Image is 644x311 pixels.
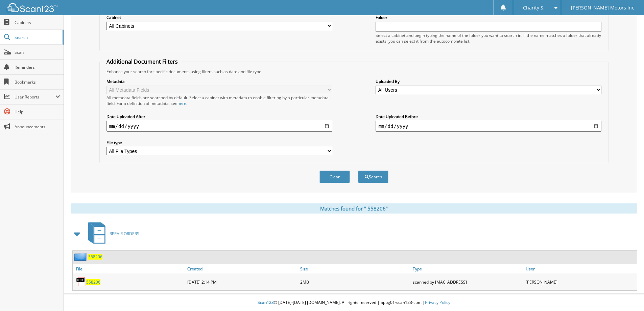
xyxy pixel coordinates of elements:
span: 5 5 8 2 0 6 [86,279,100,285]
div: © [DATE]-[DATE] [DOMAIN_NAME]. All rights reserved | appg01-scan123-com | [64,294,644,311]
a: Type [411,264,524,273]
a: 558206 [88,254,102,260]
div: scanned by [MAC_ADDRESS] [411,275,524,289]
div: Select a cabinet and begin typing the name of the folder you want to search in. If the name match... [376,32,601,44]
label: File type [106,140,332,146]
span: 5 5 8 2 0 6 [88,254,102,260]
span: R E P A I R O R D E R S [110,231,139,237]
span: [PERSON_NAME] Motors Inc [571,6,634,10]
label: Date Uploaded After [106,114,332,119]
iframe: Chat Widget [610,279,644,311]
div: [PERSON_NAME] [524,275,637,289]
button: Search [358,171,388,183]
a: 558206 [86,279,100,285]
button: Clear [319,171,350,183]
span: User Reports [15,94,55,100]
legend: Additional Document Filters [103,58,181,65]
div: 2MB [299,275,411,289]
input: end [376,121,601,132]
span: Help [15,109,60,115]
span: Search [15,35,59,40]
label: Metadata [106,79,332,84]
a: REPAIR ORDERS [84,220,139,247]
a: here [177,101,186,106]
span: Charity S. [523,6,545,10]
input: start [106,121,332,132]
a: File [73,264,186,273]
a: Size [299,264,411,273]
div: Matches found for " 558206" [71,203,637,214]
span: Reminders [15,64,60,70]
label: Folder [376,15,601,20]
a: User [524,264,637,273]
div: Enhance your search for specific documents using filters such as date and file type. [103,69,605,74]
div: All metadata fields are searched by default. Select a cabinet with metadata to enable filtering b... [106,95,332,106]
label: Uploaded By [376,79,601,84]
img: folder2.png [74,252,88,261]
label: Date Uploaded Before [376,114,601,119]
img: PDF.png [76,277,86,287]
a: Privacy Policy [425,299,450,305]
a: Created [186,264,299,273]
span: Scan [15,49,60,55]
span: Scan123 [258,299,274,305]
img: scan123-logo-white.svg [7,3,57,12]
label: Cabinet [106,15,332,20]
span: Bookmarks [15,79,60,85]
span: Announcements [15,124,60,130]
span: Cabinets [15,20,60,25]
div: [DATE] 2:14 PM [186,275,299,289]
